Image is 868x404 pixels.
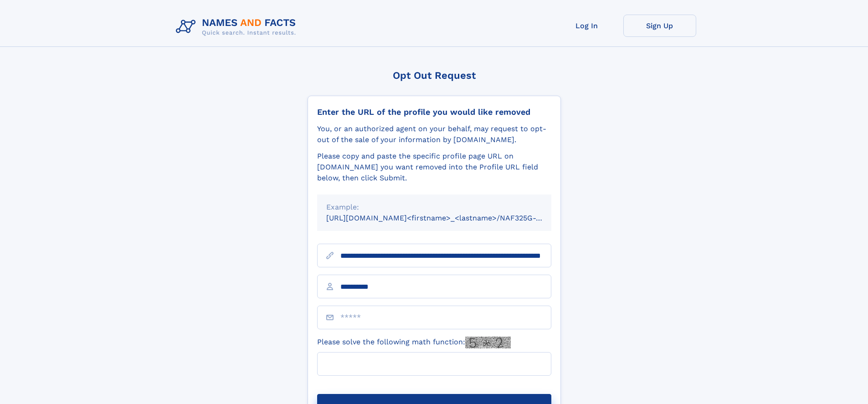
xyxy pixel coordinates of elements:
small: [URL][DOMAIN_NAME]<firstname>_<lastname>/NAF325G-xxxxxxxx [326,214,569,222]
img: Logo Names and Facts [172,15,303,39]
a: Sign Up [623,15,696,37]
div: You, or an authorized agent on your behalf, may request to opt-out of the sale of your informatio... [317,123,551,145]
label: Please solve the following math function: [317,337,511,348]
div: Enter the URL of the profile you would like removed [317,107,551,117]
a: Log In [550,15,623,37]
div: Please copy and paste the specific profile page URL on [DOMAIN_NAME] you want removed into the Pr... [317,151,551,184]
div: Example: [326,202,542,213]
div: Opt Out Request [308,70,561,81]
